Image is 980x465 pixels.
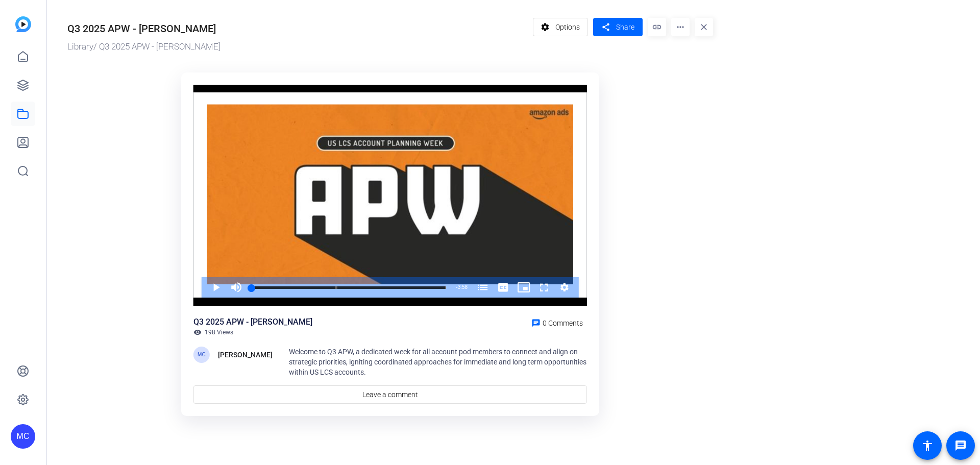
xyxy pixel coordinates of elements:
span: 198 Views [205,328,233,336]
button: Options [533,18,589,36]
span: Options [555,17,580,37]
mat-icon: settings [539,17,552,37]
button: Captions [493,277,513,298]
button: Play [206,277,226,298]
button: Share [593,18,643,36]
div: Q3 2025 APW - [PERSON_NAME] [67,21,216,36]
mat-icon: more_horiz [671,18,690,36]
div: MC [193,347,210,363]
mat-icon: close [695,18,713,36]
mat-icon: accessibility [921,439,934,452]
div: / Q3 2025 APW - [PERSON_NAME] [67,40,528,54]
span: Welcome to Q3 APW, a dedicated week for all account pod members to connect and align on strategic... [289,348,586,376]
span: Share [616,22,634,33]
div: Q3 2025 APW - [PERSON_NAME] [193,316,312,328]
mat-icon: visibility [193,328,202,336]
mat-icon: link [648,18,666,36]
span: Leave a comment [362,389,418,400]
mat-icon: share [599,20,612,34]
mat-icon: message [954,439,967,452]
a: Leave a comment [193,385,587,404]
div: Video Player [193,85,587,306]
button: Mute [226,277,247,298]
span: 0 Comments [543,319,583,327]
div: MC [11,424,35,449]
a: Library [67,41,93,52]
span: 3:58 [458,284,468,290]
img: blue-gradient.svg [15,16,31,32]
div: Progress Bar [252,286,446,289]
a: 0 Comments [527,316,587,328]
div: [PERSON_NAME] [218,349,273,361]
mat-icon: chat [531,319,541,328]
button: Picture-in-Picture [513,277,534,298]
button: Chapters [473,277,493,298]
span: - [456,284,457,290]
button: Fullscreen [534,277,554,298]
